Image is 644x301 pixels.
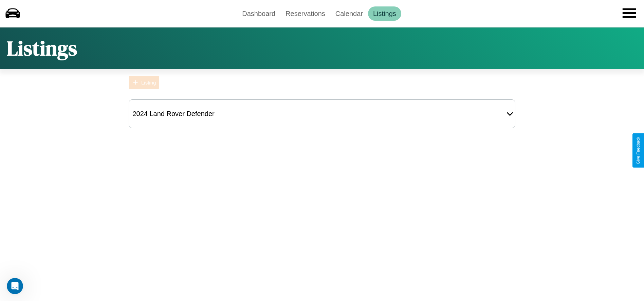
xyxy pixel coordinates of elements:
[129,76,159,89] button: Listing
[368,6,401,21] a: Listings
[7,278,23,294] iframe: Intercom live chat
[129,107,218,121] div: 2024 Land Rover Defender
[141,80,156,86] div: Listing
[330,6,368,21] a: Calendar
[280,6,330,21] a: Reservations
[7,34,77,62] h1: Listings
[636,137,641,164] div: Give Feedback
[237,6,280,21] a: Dashboard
